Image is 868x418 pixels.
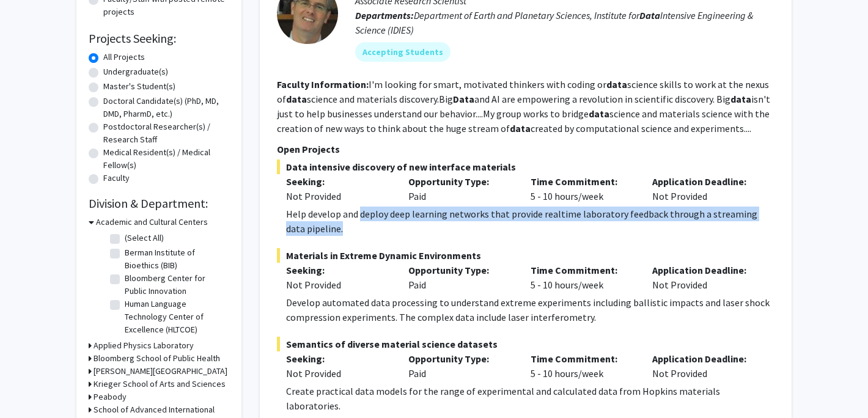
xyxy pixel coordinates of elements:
[103,146,229,172] label: Medical Resident(s) / Medical Fellow(s)
[96,216,208,229] h3: Academic and Cultural Centers
[643,351,765,381] div: Not Provided
[277,248,774,263] span: Materials in Extreme Dynamic Environments
[531,174,634,189] p: Time Commitment:
[277,159,774,174] span: Data intensive discovery of new interface materials
[399,351,521,381] div: Paid
[103,95,229,120] label: Doctoral Candidate(s) (PhD, MD, DMD, PharmD, etc.)
[606,78,627,90] b: data
[125,232,164,244] label: (Select All)
[531,351,634,366] p: Time Commitment:
[652,263,756,277] p: Application Deadline:
[286,351,390,366] p: Seeking:
[94,378,226,391] h3: Krieger School of Arts and Sciences
[643,263,765,292] div: Not Provided
[453,93,474,105] b: Data
[286,207,774,236] div: Help develop and deploy deep learning networks that provide realtime laboratory feedback through ...
[730,93,751,105] b: data
[355,42,451,62] mat-chip: Accepting Students
[408,351,512,366] p: Opportunity Type:
[531,263,634,277] p: Time Commitment:
[89,196,229,211] h2: Division & Department:
[286,277,390,292] div: Not Provided
[125,298,226,336] label: Human Language Technology Center of Excellence (HLTCOE)
[94,352,220,365] h3: Bloomberg School of Public Health
[286,263,390,277] p: Seeking:
[89,31,229,46] h2: Projects Seeking:
[643,174,765,204] div: Not Provided
[399,174,521,204] div: Paid
[125,246,226,272] label: Berman Institute of Bioethics (BIB)
[94,339,194,352] h3: Applied Physics Laboratory
[103,120,229,146] label: Postdoctoral Researcher(s) / Research Staff
[589,108,609,120] b: data
[408,174,512,189] p: Opportunity Type:
[286,295,774,324] div: Develop automated data processing to understand extreme experiments including ballistic impacts a...
[103,65,168,78] label: Undergraduate(s)
[510,122,531,134] b: data
[103,80,175,93] label: Master's Student(s)
[652,351,756,366] p: Application Deadline:
[399,263,521,292] div: Paid
[652,174,756,189] p: Application Deadline:
[521,174,644,204] div: 5 - 10 hours/week
[286,189,390,204] div: Not Provided
[286,384,774,413] div: Create practical data models for the range of experimental and calculated data from Hopkins mater...
[125,272,226,298] label: Bloomberg Center for Public Innovation
[639,9,660,21] b: Data
[277,142,774,156] p: Open Projects
[408,263,512,277] p: Opportunity Type:
[521,351,644,381] div: 5 - 10 hours/week
[277,337,774,351] span: Semantics of diverse material science datasets
[286,93,307,105] b: data
[94,391,127,403] h3: Peabody
[286,366,390,381] div: Not Provided
[94,365,227,378] h3: [PERSON_NAME][GEOGRAPHIC_DATA]
[355,9,753,36] span: Department of Earth and Planetary Sciences, Institute for Intensive Engineering & Science (IDIES)
[355,9,414,21] b: Departments:
[521,263,644,292] div: 5 - 10 hours/week
[103,51,145,64] label: All Projects
[286,174,390,189] p: Seeking:
[277,78,770,134] fg-read-more: I'm looking for smart, motivated thinkers with coding or science skills to work at the nexus of s...
[9,363,52,409] iframe: Chat
[277,78,369,90] b: Faculty Information:
[103,172,130,185] label: Faculty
